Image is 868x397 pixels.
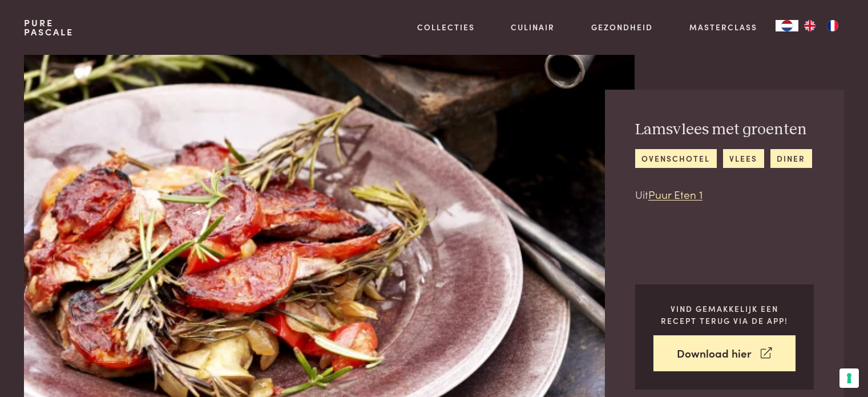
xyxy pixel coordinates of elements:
a: Collecties [417,21,475,33]
a: FR [821,20,844,31]
a: diner [770,149,812,168]
p: Uit [635,186,812,203]
a: vlees [723,149,764,168]
a: NL [776,20,798,31]
a: EN [798,20,821,31]
p: Vind gemakkelijk een recept terug via de app! [653,303,796,326]
a: Puur Eten 1 [648,186,703,202]
ul: Language list [798,20,844,31]
div: Language [776,20,798,31]
button: Uw voorkeuren voor toestemming voor trackingtechnologieën [839,368,859,388]
h2: Lamsvlees met groenten [635,120,812,140]
a: Download hier [653,335,796,371]
a: ovenschotel [635,149,717,168]
a: PurePascale [24,18,74,37]
a: Gezondheid [591,21,653,33]
a: Culinair [511,21,555,33]
aside: Language selected: Nederlands [776,20,844,31]
a: Masterclass [689,21,757,33]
